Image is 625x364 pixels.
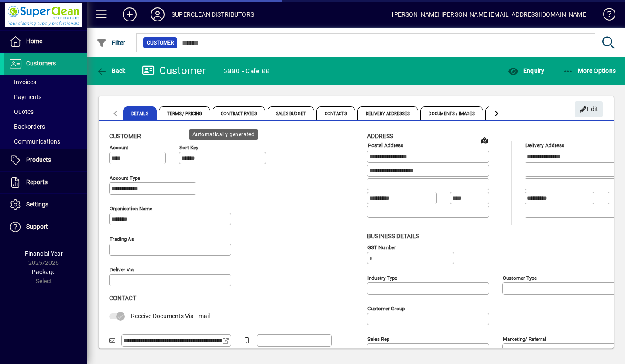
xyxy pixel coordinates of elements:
span: Invoices [9,79,36,86]
span: Customer [109,133,141,140]
mat-label: GST Number [367,244,396,250]
app-page-header-button: Back [87,63,135,79]
span: Documents / Images [420,106,483,120]
button: Back [94,63,128,79]
span: Details [123,106,157,120]
span: Communications [9,138,60,145]
mat-label: Sort key [179,144,198,151]
a: Communications [4,134,87,149]
span: Reports [26,179,48,185]
mat-label: Organisation name [110,206,152,212]
span: Business details [367,233,419,240]
a: Invoices [4,75,87,89]
a: Knowledge Base [597,2,614,30]
button: Enquiry [506,63,546,79]
div: SUPERCLEAN DISTRIBUTORS [172,7,254,21]
span: Products [26,156,51,163]
button: Profile [144,7,172,22]
a: Support [4,216,87,238]
span: Custom Fields [485,106,534,120]
mat-label: Customer group [367,305,405,311]
span: Delivery Addresses [357,106,419,120]
button: Edit [575,101,603,117]
span: Sales Budget [268,106,314,120]
div: Automatically generated [189,129,258,140]
span: Backorders [9,123,45,130]
mat-label: Customer type [503,275,537,281]
div: Customer [142,64,206,78]
mat-label: Trading as [110,236,134,242]
mat-label: Deliver via [110,267,134,273]
mat-label: Sales rep [367,336,389,342]
div: [PERSON_NAME] [PERSON_NAME][EMAIL_ADDRESS][DOMAIN_NAME] [392,7,588,21]
button: More Options [561,63,618,79]
button: Filter [94,35,128,51]
span: More Options [563,67,616,74]
span: Support [26,223,48,230]
a: Payments [4,89,87,104]
span: Contact [109,295,136,302]
span: Payments [9,93,41,100]
span: Filter [96,39,126,46]
span: Package [32,268,55,275]
mat-label: Account Type [110,175,140,181]
button: Add [116,7,144,22]
span: Customers [26,60,56,67]
span: Contract Rates [213,106,265,120]
a: Quotes [4,104,87,119]
span: Financial Year [25,250,63,257]
span: Address [367,133,393,140]
span: Home [26,38,42,45]
span: Customer [147,38,174,47]
span: Edit [580,102,598,117]
span: Contacts [316,106,355,120]
span: Back [96,67,126,74]
span: Terms / Pricing [159,106,211,120]
a: Backorders [4,119,87,134]
div: 2880 - Cafe 88 [224,64,270,78]
a: Home [4,31,87,52]
span: Receive Documents Via Email [131,312,210,319]
a: Products [4,149,87,171]
a: View on map [477,133,491,147]
mat-label: Marketing/ Referral [503,336,546,342]
span: Quotes [9,108,34,115]
a: Reports [4,172,87,193]
mat-label: Industry type [367,275,397,281]
mat-label: Account [110,144,128,151]
a: Settings [4,194,87,216]
span: Enquiry [508,67,544,74]
span: Settings [26,201,48,208]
